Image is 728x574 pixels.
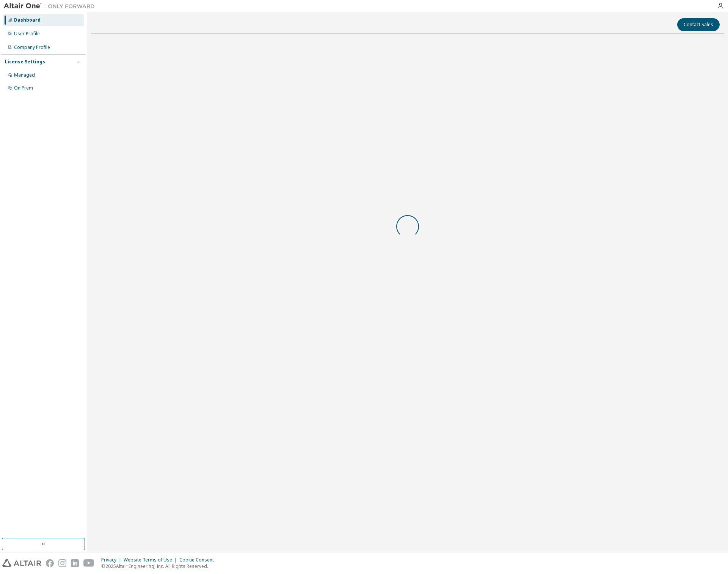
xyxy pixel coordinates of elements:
[46,559,54,567] img: facebook.svg
[179,557,218,563] div: Cookie Consent
[14,44,50,50] div: Company Profile
[677,18,720,31] button: Contact Sales
[124,557,179,563] div: Website Terms of Use
[4,2,99,10] img: Altair One
[58,559,66,567] img: instagram.svg
[101,557,124,563] div: Privacy
[83,559,94,567] img: youtube.svg
[14,17,41,23] div: Dashboard
[101,563,218,569] p: © 2025 Altair Engineering, Inc. All Rights Reserved.
[14,85,33,91] div: On Prem
[2,559,41,567] img: altair_logo.svg
[71,559,79,567] img: linkedin.svg
[5,59,45,65] div: License Settings
[14,72,35,78] div: Managed
[14,31,40,37] div: User Profile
